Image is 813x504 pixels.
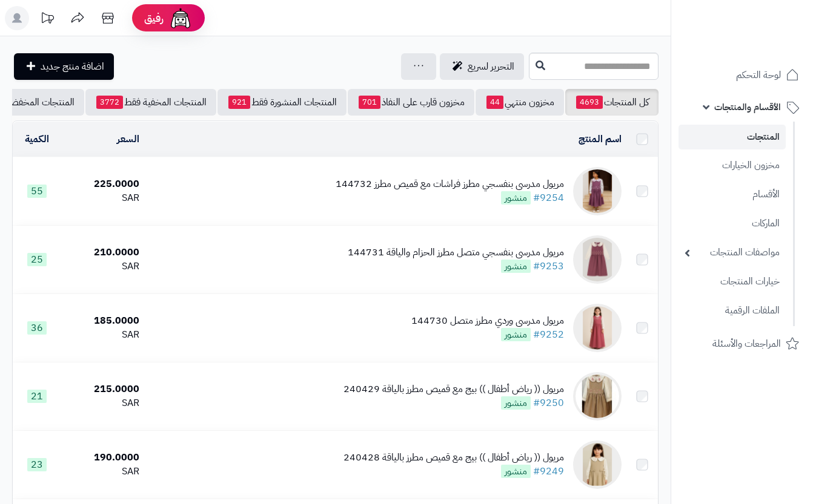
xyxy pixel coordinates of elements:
[14,53,114,80] a: اضافة منتج جديد
[501,465,531,478] span: منشور
[65,465,139,479] div: SAR
[579,132,622,146] a: اسم المنتج
[714,99,781,116] span: الأقسام والمنتجات
[533,327,564,342] a: #9252
[65,314,139,328] div: 185.0000
[144,11,164,25] span: رفيق
[573,440,622,489] img: مريول (( رياض أطفال )) بيج مع قميص مطرز بالياقة 240428
[476,89,564,116] a: مخزون منتهي44
[27,458,47,471] span: 23
[573,372,622,421] img: مريول (( رياض أطفال )) بيج مع قميص مطرز بالياقة 240429
[533,396,564,410] a: #9250
[565,89,659,116] a: كل المنتجات4693
[168,6,193,30] img: ai-face.png
[65,260,139,273] div: SAR
[96,96,123,109] span: 3772
[712,335,781,352] span: المراجعات والأسئلة
[25,132,49,146] a: الكمية
[343,451,564,465] div: مريول (( رياض أطفال )) بيج مع قميص مطرز بالياقة 240428
[217,89,347,116] a: المنتجات المنشورة فقط921
[411,314,564,328] div: مريول مدرسي وردي مطرز متصل 144730
[343,382,564,396] div: مريول (( رياض أطفال )) بيج مع قميص مطرز بالياقة 240429
[468,59,514,74] span: التحرير لسريع
[348,89,474,116] a: مخزون قارب على النفاذ701
[359,96,380,109] span: 701
[32,6,62,33] a: تحديثات المنصة
[679,329,806,358] a: المراجعات والأسئلة
[27,253,47,266] span: 25
[117,132,139,146] a: السعر
[27,321,47,335] span: 36
[65,451,139,465] div: 190.0000
[679,61,806,90] a: لوحة التحكم
[576,96,603,109] span: 4693
[348,246,564,260] div: مريول مدرسي بنفسجي متصل مطرز الحزام والياقة 144731
[573,167,622,215] img: مريول مدرسي بنفسجي مطرز فراشات مع قميص مطرز 144732
[440,53,524,80] a: التحرير لسريع
[679,269,786,295] a: خيارات المنتجات
[65,177,139,191] div: 225.0000
[573,304,622,352] img: مريول مدرسي وردي مطرز متصل 144730
[85,89,216,116] a: المنتجات المخفية فقط3772
[679,182,786,208] a: الأقسام
[573,235,622,284] img: مريول مدرسي بنفسجي متصل مطرز الحزام والياقة 144731
[65,246,139,260] div: 210.0000
[486,96,503,109] span: 44
[533,464,564,479] a: #9249
[65,328,139,342] div: SAR
[65,396,139,410] div: SAR
[731,9,801,34] img: logo-2.png
[501,260,531,273] span: منشور
[533,259,564,273] a: #9253
[501,191,531,205] span: منشور
[65,382,139,396] div: 215.0000
[65,191,139,205] div: SAR
[679,240,786,266] a: مواصفات المنتجات
[533,191,564,205] a: #9254
[736,67,781,83] span: لوحة التحكم
[27,390,47,403] span: 21
[679,152,786,178] a: مخزون الخيارات
[228,96,250,109] span: 921
[679,298,786,324] a: الملفات الرقمية
[679,211,786,237] a: الماركات
[41,59,104,74] span: اضافة منتج جديد
[679,125,786,149] a: المنتجات
[501,396,531,410] span: منشور
[501,328,531,341] span: منشور
[336,177,564,191] div: مريول مدرسي بنفسجي مطرز فراشات مع قميص مطرز 144732
[27,185,47,198] span: 55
